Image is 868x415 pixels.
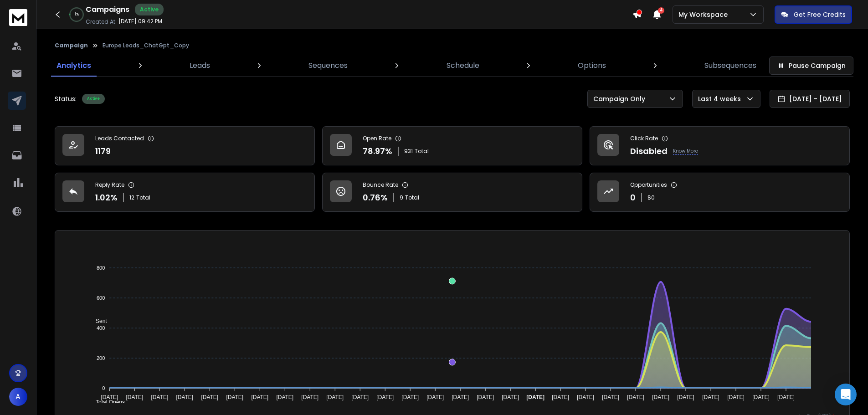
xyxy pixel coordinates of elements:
button: [DATE] - [DATE] [770,90,850,108]
tspan: [DATE] [502,394,519,400]
tspan: [DATE] [101,394,118,400]
a: Leads Contacted1179 [55,126,315,165]
div: Open Intercom Messenger [835,384,857,405]
span: Total [415,148,429,155]
p: Sequences [308,60,348,71]
p: Leads [190,60,210,71]
p: Click Rate [630,135,658,142]
p: [DATE] 09:42 PM [118,18,162,25]
tspan: [DATE] [351,394,369,400]
p: Last 4 weeks [698,94,745,103]
tspan: [DATE] [176,394,193,400]
p: 0 [630,191,636,204]
p: Bounce Rate [363,181,398,189]
p: Campaign Only [593,94,649,103]
p: Europe Leads_ChatGpt_Copy [103,42,189,49]
tspan: [DATE] [777,394,795,400]
p: Opportunities [630,181,667,189]
span: 4 [658,7,664,14]
tspan: 200 [97,355,105,361]
tspan: [DATE] [702,394,719,400]
p: Leads Contacted [95,135,144,142]
tspan: [DATE] [276,394,293,400]
tspan: [DATE] [727,394,745,400]
tspan: 600 [97,295,105,301]
tspan: [DATE] [151,394,168,400]
img: logo [9,9,27,26]
tspan: [DATE] [652,394,669,400]
p: 1 % [75,12,79,17]
p: Disabled [630,145,668,158]
a: Options [572,55,611,77]
button: A [9,388,27,406]
tspan: [DATE] [577,394,594,400]
p: Reply Rate [95,181,124,189]
p: $ 0 [647,194,655,201]
span: 12 [129,194,134,201]
a: Reply Rate1.02%12Total [55,173,315,212]
tspan: [DATE] [477,394,494,400]
a: Opportunities0$0 [590,173,850,212]
p: Analytics [56,60,91,71]
p: My Workspace [678,10,731,19]
tspan: [DATE] [677,394,694,400]
a: Sequences [303,55,353,77]
h1: Campaigns [86,4,129,15]
p: Created At: [86,18,117,26]
span: 931 [404,148,413,155]
p: Schedule [447,60,479,71]
button: Pause Campaign [769,56,853,75]
span: Sent [89,318,107,324]
a: Click RateDisabledKnow More [590,126,850,165]
div: Active [82,94,105,104]
tspan: [DATE] [401,394,419,400]
span: Total Opens [89,399,125,405]
a: Subsequences [699,55,762,77]
tspan: [DATE] [301,394,318,400]
div: Active [135,4,164,15]
tspan: [DATE] [251,394,268,400]
a: Open Rate78.97%931Total [322,126,582,165]
p: Subsequences [704,60,756,71]
a: Analytics [51,55,97,77]
tspan: [DATE] [201,394,218,400]
tspan: [DATE] [752,394,770,400]
a: Bounce Rate0.76%9Total [322,173,582,212]
p: Status: [55,94,77,103]
tspan: 0 [102,385,105,391]
tspan: [DATE] [526,394,544,400]
tspan: 400 [97,325,105,331]
a: Leads [184,55,216,77]
button: Campaign [55,42,88,49]
tspan: [DATE] [326,394,344,400]
span: 9 [400,194,403,201]
p: 78.97 % [363,145,392,158]
span: Total [405,194,419,201]
p: Open Rate [363,135,391,142]
p: Know More [673,148,698,155]
tspan: 800 [97,265,105,271]
tspan: [DATE] [226,394,243,400]
p: 1.02 % [95,191,118,204]
tspan: [DATE] [426,394,444,400]
tspan: [DATE] [452,394,469,400]
tspan: [DATE] [627,394,644,400]
p: Get Free Credits [794,10,846,19]
p: Options [578,60,606,71]
tspan: [DATE] [126,394,143,400]
tspan: [DATE] [602,394,619,400]
span: Total [136,194,150,201]
p: 0.76 % [363,191,388,204]
tspan: [DATE] [552,394,569,400]
button: Get Free Credits [775,5,852,24]
tspan: [DATE] [376,394,394,400]
a: Schedule [441,55,485,77]
p: 1179 [95,145,111,158]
